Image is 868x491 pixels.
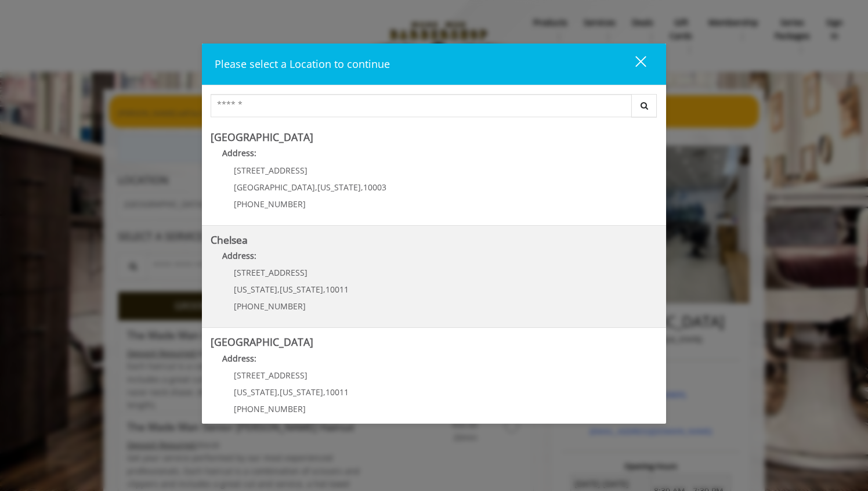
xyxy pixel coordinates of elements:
[234,198,306,210] span: [PHONE_NUMBER]
[280,284,323,295] span: [US_STATE]
[638,102,651,110] i: Search button
[614,52,653,76] button: close dialog
[215,57,390,71] span: Please select a Location to continue
[234,267,308,278] span: [STREET_ADDRESS]
[234,301,306,312] span: [PHONE_NUMBER]
[234,284,277,295] span: [US_STATE]
[361,182,363,193] span: ,
[325,284,349,295] span: 10011
[234,370,308,381] span: [STREET_ADDRESS]
[222,147,256,158] b: Address:
[222,250,256,261] b: Address:
[622,55,645,73] div: close dialog
[234,165,308,176] span: [STREET_ADDRESS]
[211,94,632,117] input: Search Center
[315,182,317,193] span: ,
[211,233,248,247] b: Chelsea
[323,387,325,398] span: ,
[222,353,256,364] b: Address:
[277,387,280,398] span: ,
[277,284,280,295] span: ,
[234,387,277,398] span: [US_STATE]
[325,387,349,398] span: 10011
[211,130,313,144] b: [GEOGRAPHIC_DATA]
[211,94,657,123] div: Center Select
[323,284,325,295] span: ,
[280,387,323,398] span: [US_STATE]
[234,403,306,414] span: [PHONE_NUMBER]
[317,182,361,193] span: [US_STATE]
[211,335,313,349] b: [GEOGRAPHIC_DATA]
[234,182,315,193] span: [GEOGRAPHIC_DATA]
[363,182,386,193] span: 10003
